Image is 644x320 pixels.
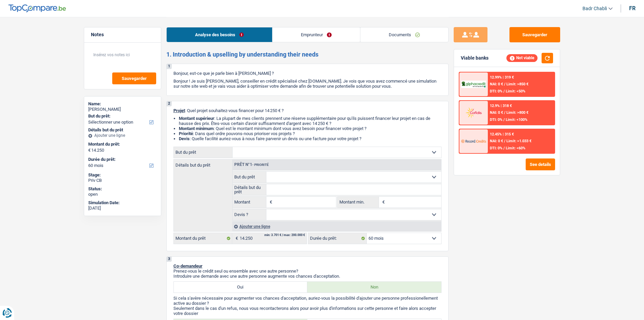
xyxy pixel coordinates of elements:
[490,139,503,143] span: NAI: 0 €
[173,306,442,316] p: Seulement dans le cas d'un refus, nous vous recontacterons alors pour avoir plus d'informations s...
[167,101,172,106] div: 2
[264,234,305,237] div: min: 3.701 € / max: 200.000 €
[88,200,157,206] div: Simulation Date:
[232,233,240,244] span: €
[526,158,555,170] button: See details
[232,221,441,231] div: Ajouter une ligne
[8,4,66,13] img: TopCompare Logo
[88,206,157,211] div: [DATE]
[503,146,505,150] span: /
[167,257,172,262] div: 3
[88,192,157,197] div: open
[307,282,441,293] label: Non
[179,126,214,131] strong: Montant minimum
[233,163,270,167] div: Prêt n°1
[506,146,525,150] span: Limit: <60%
[308,233,367,244] label: Durée du prêt:
[179,126,442,131] li: : Quel est le montant minimum dont vous avez besoin pour financer votre projet ?
[167,64,172,69] div: 1
[174,233,232,244] label: Montant du prêt
[577,3,613,14] a: Badr Chabli
[88,148,91,153] span: €
[461,55,488,61] div: Viable banks
[504,82,505,86] span: /
[173,79,442,89] p: Bonjour ! Je suis [PERSON_NAME], conseiller en crédit spécialisé chez [DOMAIN_NAME]. Je vois que ...
[379,197,386,208] span: €
[179,116,442,126] li: : La plupart de mes clients prennent une réserve supplémentaire pour qu'ils puissent financer leu...
[173,269,442,274] p: Prenez-vous le crédit seul ou ensemble avec une autre personne?
[506,82,528,86] span: Limit: >850 €
[504,139,505,143] span: /
[506,118,527,122] span: Limit: <100%
[582,6,607,12] span: Badr Chabli
[490,132,514,136] div: 12.45% | 315 €
[179,131,193,136] strong: Priorité
[506,54,538,62] div: Not viable
[506,110,528,115] span: Limit: >800 €
[461,106,486,119] img: Cofidis
[503,89,505,93] span: /
[233,209,267,220] label: Devis ?
[266,197,274,208] span: €
[233,172,267,183] label: But du prêt
[174,147,233,158] label: But du prêt
[167,27,272,42] a: Analyse des besoins
[174,282,308,293] label: Oui
[179,136,442,141] li: : Quelle facilité auriez-vous à nous faire parvenir un devis ou une facture pour votre projet ?
[360,27,448,42] a: Documents
[173,71,442,76] p: Bonjour, est-ce que je parle bien à [PERSON_NAME] ?
[490,104,512,108] div: 12.9% | 318 €
[461,81,486,88] img: AlphaCredit
[490,75,514,80] div: 12.99% | 319 €
[173,108,442,113] p: : Quel projet souhaitez-vous financer pour 14 250 € ?
[173,108,185,113] span: Projet
[88,157,156,162] label: Durée du prêt:
[88,133,157,138] div: Ajouter une ligne
[504,110,505,115] span: /
[122,76,147,81] span: Sauvegarder
[338,197,379,208] label: Montant min.
[461,135,486,147] img: Record Credits
[233,184,267,195] label: Détails but du prêt
[629,5,636,12] div: fr
[179,131,442,136] li: : Dans quel ordre pouvons-nous prioriser vos projets ?
[174,159,232,167] label: Détails but du prêt
[179,116,214,121] strong: Montant supérieur
[173,274,442,279] p: Introduire une demande avec une autre personne augmente vos chances d'acceptation.
[88,142,156,147] label: Montant du prêt:
[88,127,157,133] div: Détails but du prêt
[252,163,269,167] span: - Priorité
[173,263,202,269] span: Co-demandeur
[112,72,156,84] button: Sauvegarder
[233,197,267,208] label: Montant
[88,101,157,107] div: Name:
[88,186,157,192] div: Status:
[506,89,525,93] span: Limit: <50%
[490,118,502,122] span: DTI: 0%
[88,172,157,178] div: Stage:
[88,107,157,112] div: [PERSON_NAME]
[166,51,449,58] h2: 1. Introduction & upselling by understanding their needs
[272,27,360,42] a: Emprunteur
[509,27,560,42] button: Sauvegarder
[490,89,502,93] span: DTI: 0%
[490,146,502,150] span: DTI: 0%
[503,118,505,122] span: /
[506,139,531,143] span: Limit: >1.033 €
[88,113,156,119] label: But du prêt:
[490,82,503,86] span: NAI: 0 €
[490,110,503,115] span: NAI: 0 €
[173,296,442,306] p: Si cela s'avère nécessaire pour augmenter vos chances d'acceptation, auriez-vous la possibilité d...
[91,32,154,38] h5: Notes
[88,178,157,183] div: Priv CB
[179,136,190,141] span: Devis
